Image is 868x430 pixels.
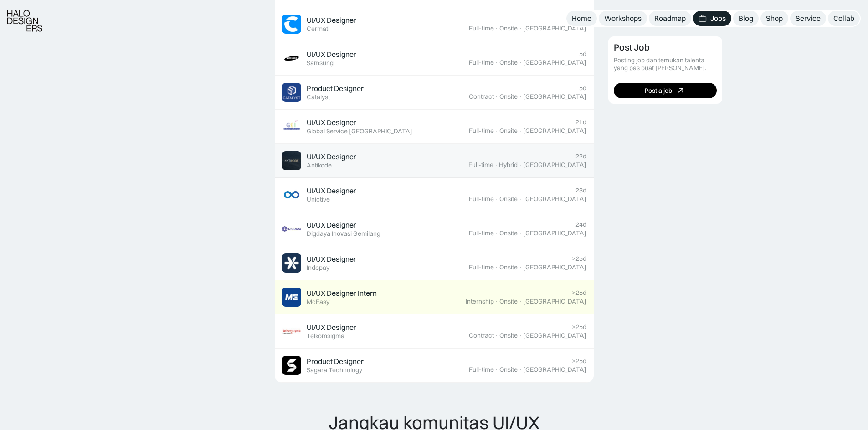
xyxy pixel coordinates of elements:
a: Blog [733,11,759,26]
div: Samsung [307,59,334,67]
div: 21d [575,118,586,126]
div: [GEOGRAPHIC_DATA] [523,25,586,32]
div: Full-time [469,59,494,66]
div: [GEOGRAPHIC_DATA] [523,332,586,339]
a: Job ImageUI/UX DesignerGlobal Service [GEOGRAPHIC_DATA]21dFull-time·Onsite·[GEOGRAPHIC_DATA] [275,110,594,144]
div: [GEOGRAPHIC_DATA] [523,195,586,203]
div: Full-time [468,161,493,169]
div: Onsite [499,127,518,135]
div: · [495,263,498,271]
a: Job ImageUI/UX DesignerCermati5dFull-time·Onsite·[GEOGRAPHIC_DATA] [275,7,594,41]
div: Full-time [469,127,494,135]
div: Internship [466,298,494,305]
div: Sagara Technology [307,366,362,374]
div: 24d [575,221,586,228]
div: [GEOGRAPHIC_DATA] [523,59,586,66]
div: McEasy [307,298,329,306]
div: [GEOGRAPHIC_DATA] [523,263,586,271]
img: Job Image [282,151,301,170]
div: · [519,25,522,32]
div: UI/UX Designer [307,323,356,332]
a: Job ImageProduct DesignerCatalyst5dContract·Onsite·[GEOGRAPHIC_DATA] [275,76,594,110]
a: Job ImageUI/UX DesignerDigdaya Inovasi Gemilang24dFull-time·Onsite·[GEOGRAPHIC_DATA] [275,212,594,246]
div: · [519,195,522,203]
div: Hybrid [499,161,518,169]
a: Collab [828,11,860,26]
div: Contract [469,332,494,339]
div: Indepay [307,264,329,272]
div: 5d [579,50,586,58]
div: Home [572,14,591,23]
div: 22d [575,152,586,160]
a: Job ImageProduct DesignerSagara Technology>25dFull-time·Onsite·[GEOGRAPHIC_DATA] [275,349,594,383]
div: · [495,25,498,32]
div: Contract [469,93,494,101]
img: Job Image [282,117,301,136]
div: Onsite [499,195,518,203]
div: · [519,229,522,237]
div: Onsite [499,25,518,32]
div: · [519,298,522,305]
div: Post a job [645,86,672,94]
div: [GEOGRAPHIC_DATA] [523,229,586,237]
div: · [495,298,498,305]
a: Jobs [693,11,731,26]
div: Full-time [469,25,494,32]
img: Job Image [282,356,301,375]
div: UI/UX Designer [307,50,356,59]
div: Cermati [307,25,329,33]
div: 5d [579,84,586,92]
a: Job ImageUI/UX DesignerTelkomsigma>25dContract·Onsite·[GEOGRAPHIC_DATA] [275,314,594,349]
div: Global Service [GEOGRAPHIC_DATA] [307,127,412,135]
div: Product Designer [307,357,364,366]
div: Full-time [469,366,494,374]
div: · [494,161,498,169]
div: UI/UX Designer [307,152,356,162]
div: Workshops [604,14,642,23]
div: >25d [572,323,586,331]
div: Shop [766,14,783,23]
img: Job Image [282,288,301,307]
div: · [519,161,522,169]
div: [GEOGRAPHIC_DATA] [523,298,586,305]
div: · [519,127,522,135]
div: UI/UX Designer [307,254,356,264]
div: · [519,59,522,66]
div: [GEOGRAPHIC_DATA] [523,93,586,101]
div: · [495,332,498,339]
div: · [495,195,498,203]
a: Job ImageUI/UX Designer InternMcEasy>25dInternship·Onsite·[GEOGRAPHIC_DATA] [275,280,594,314]
img: Job Image [282,49,301,68]
div: Collab [833,14,854,23]
div: UI/UX Designer Intern [307,288,377,298]
div: [GEOGRAPHIC_DATA] [523,366,586,374]
div: [GEOGRAPHIC_DATA] [523,127,586,135]
a: Job ImageUI/UX DesignerSamsung5dFull-time·Onsite·[GEOGRAPHIC_DATA] [275,41,594,76]
div: · [519,263,522,271]
a: Roadmap [649,11,691,26]
div: UI/UX Designer [307,118,356,127]
div: Full-time [469,263,494,271]
div: · [495,229,498,237]
div: Posting job dan temukan talenta yang pas buat [PERSON_NAME]. [614,56,717,72]
div: Unictive [307,196,330,203]
div: >25d [572,289,586,297]
div: Full-time [469,229,494,237]
div: Roadmap [654,14,686,23]
div: · [495,127,498,135]
div: Product Designer [307,84,364,93]
div: Onsite [499,59,518,66]
div: · [519,332,522,339]
div: · [495,59,498,66]
div: Blog [739,14,753,23]
a: Shop [760,11,788,26]
div: [GEOGRAPHIC_DATA] [523,161,586,169]
div: UI/UX Designer [307,15,356,25]
div: Onsite [499,263,518,271]
div: Telkomsigma [307,332,344,340]
a: Service [790,11,826,26]
a: Home [566,11,597,26]
img: Job Image [282,253,301,273]
img: Job Image [282,83,301,102]
div: Digdaya Inovasi Gemilang [307,230,380,238]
